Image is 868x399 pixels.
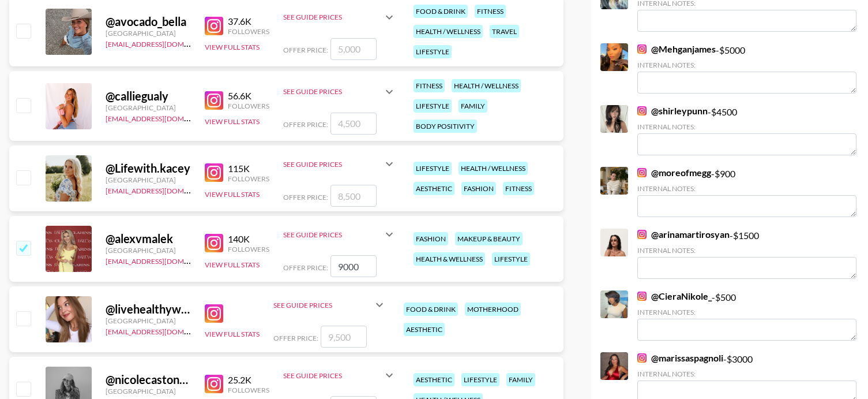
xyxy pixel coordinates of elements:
div: Followers [228,386,269,394]
div: See Guide Prices [283,13,382,21]
img: Instagram [637,230,647,239]
div: health / wellness [452,79,521,92]
div: fitness [503,182,534,195]
div: @ calliegualy [106,89,191,103]
div: health / wellness [414,25,483,38]
div: family [506,373,535,386]
div: Internal Notes: [637,308,856,316]
div: [GEOGRAPHIC_DATA] [106,387,191,396]
div: lifestyle [461,373,499,386]
div: Followers [228,245,269,253]
button: View Full Stats [205,43,260,51]
div: [GEOGRAPHIC_DATA] [106,103,191,112]
div: See Guide Prices [283,230,382,239]
div: food & drink [404,303,458,316]
a: @arinamartirosyan [637,229,730,240]
div: Internal Notes: [637,61,856,69]
img: Instagram [637,292,647,301]
div: - $ 4500 [637,105,856,155]
div: @ Lifewith.kacey [106,161,191,176]
div: fitness [414,79,445,92]
div: family [459,99,487,113]
input: 9,000 [330,255,377,277]
div: - $ 900 [637,167,856,217]
span: Offer Price: [283,263,328,272]
div: [GEOGRAPHIC_DATA] [106,246,191,255]
div: aesthetic [414,182,454,195]
div: 25.2K [228,374,269,386]
img: Instagram [205,375,223,393]
span: Offer Price: [273,334,318,342]
div: 140K [228,233,269,245]
input: 8,500 [330,185,377,207]
input: 4,500 [330,113,377,135]
div: See Guide Prices [283,150,396,178]
button: View Full Stats [205,117,260,126]
div: [GEOGRAPHIC_DATA] [106,316,191,325]
div: Internal Notes: [637,246,856,255]
div: See Guide Prices [283,3,396,31]
img: Instagram [637,44,647,54]
div: fashion [414,232,448,245]
div: Followers [228,27,269,36]
button: View Full Stats [205,330,260,338]
div: fashion [461,182,496,195]
a: [EMAIL_ADDRESS][DOMAIN_NAME] [106,184,221,195]
div: See Guide Prices [273,301,373,309]
input: 9,500 [321,326,367,348]
div: See Guide Prices [283,361,396,389]
div: makeup & beauty [455,232,523,245]
div: 37.6K [228,16,269,27]
div: See Guide Prices [283,87,382,96]
div: aesthetic [414,373,454,386]
div: fitness [475,5,506,18]
div: aesthetic [404,323,445,336]
img: Instagram [205,234,223,252]
a: @moreofmegg [637,167,711,178]
div: See Guide Prices [273,291,386,319]
div: Internal Notes: [637,122,856,131]
div: Followers [228,102,269,110]
div: travel [490,25,519,38]
input: 5,000 [330,38,377,60]
div: See Guide Prices [283,221,396,248]
div: See Guide Prices [283,78,396,106]
div: body positivity [414,120,477,133]
div: @ alexvmalek [106,232,191,246]
div: Followers [228,174,269,183]
span: Offer Price: [283,193,328,202]
img: Instagram [637,106,647,115]
img: Instagram [637,168,647,177]
img: Instagram [205,17,223,35]
a: [EMAIL_ADDRESS][DOMAIN_NAME] [106,325,221,336]
div: 115K [228,163,269,174]
a: [EMAIL_ADDRESS][DOMAIN_NAME] [106,38,221,49]
a: [EMAIL_ADDRESS][DOMAIN_NAME] [106,255,221,266]
div: - $ 1500 [637,229,856,279]
span: Offer Price: [283,120,328,129]
div: motherhood [465,303,521,316]
a: [EMAIL_ADDRESS][DOMAIN_NAME] [106,112,221,123]
img: Instagram [205,304,223,323]
div: health / wellness [459,162,528,175]
div: Internal Notes: [637,370,856,378]
div: Internal Notes: [637,184,856,193]
div: lifestyle [414,162,452,175]
div: See Guide Prices [283,371,382,380]
a: @shirleypunn [637,105,708,117]
div: lifestyle [492,252,530,266]
div: [GEOGRAPHIC_DATA] [106,29,191,38]
div: lifestyle [414,45,452,58]
div: 56.6K [228,90,269,102]
div: @ nicolecastonguayhogan [106,372,191,387]
a: @marissaspagnoli [637,352,723,364]
div: lifestyle [414,99,452,113]
div: health & wellness [414,252,485,266]
a: @Mehganjames [637,43,716,55]
div: @ livehealthywithlexi [106,302,191,316]
div: - $ 5000 [637,43,856,94]
div: - $ 500 [637,290,856,341]
img: Instagram [637,353,647,363]
span: Offer Price: [283,46,328,54]
img: Instagram [205,163,223,182]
